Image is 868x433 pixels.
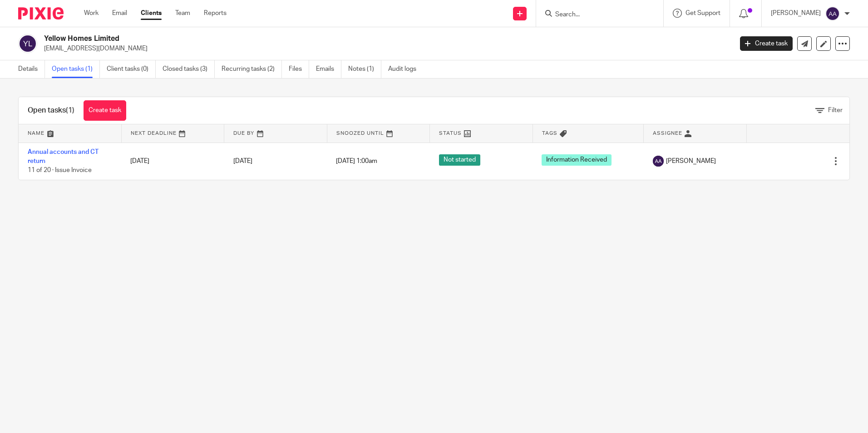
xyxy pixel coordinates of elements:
[233,158,252,164] span: [DATE]
[204,9,227,18] a: Reports
[44,44,726,53] p: [EMAIL_ADDRESS][DOMAIN_NAME]
[825,6,840,21] img: svg%3E
[666,157,716,166] span: [PERSON_NAME]
[121,143,224,180] td: [DATE]
[388,60,423,78] a: Audit logs
[163,60,215,78] a: Closed tasks (3)
[653,156,664,167] img: svg%3E
[18,7,64,20] img: Pixie
[336,131,384,136] span: Snoozed Until
[439,131,462,136] span: Status
[28,106,74,115] h1: Open tasks
[686,10,720,16] span: Get Support
[828,107,843,113] span: Filter
[18,34,37,53] img: svg%3E
[84,100,126,121] a: Create task
[316,60,341,78] a: Emails
[112,9,127,18] a: Email
[771,9,821,18] p: [PERSON_NAME]
[28,167,92,173] span: 11 of 20 · Issue Invoice
[52,60,100,78] a: Open tasks (1)
[28,149,99,164] a: Annual accounts and CT return
[44,34,590,44] h2: Yellow Homes Limited
[348,60,381,78] a: Notes (1)
[175,9,190,18] a: Team
[542,154,612,166] span: Information Received
[336,158,377,164] span: [DATE] 1:00am
[18,60,45,78] a: Details
[439,154,480,166] span: Not started
[222,60,282,78] a: Recurring tasks (2)
[66,107,74,114] span: (1)
[740,36,793,51] a: Create task
[84,9,99,18] a: Work
[289,60,309,78] a: Files
[554,11,636,19] input: Search
[141,9,162,18] a: Clients
[107,60,156,78] a: Client tasks (0)
[542,131,557,136] span: Tags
